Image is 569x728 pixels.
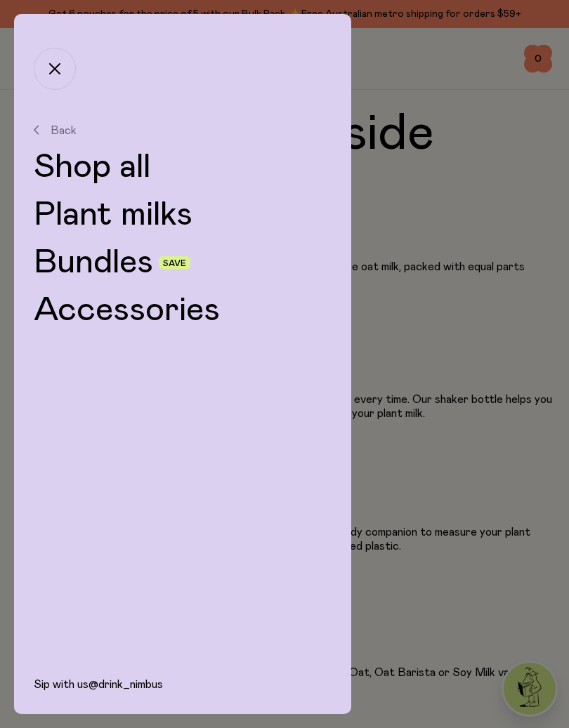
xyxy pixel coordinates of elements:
[51,124,77,136] span: Back
[14,677,351,714] div: Sip with us
[34,150,332,184] a: Shop all
[163,259,186,267] span: Save
[89,679,163,690] a: @drink_nimbus
[34,124,332,136] button: Back
[34,293,332,327] a: Accessories
[34,198,332,232] a: Plant milks
[34,246,153,279] a: Bundles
